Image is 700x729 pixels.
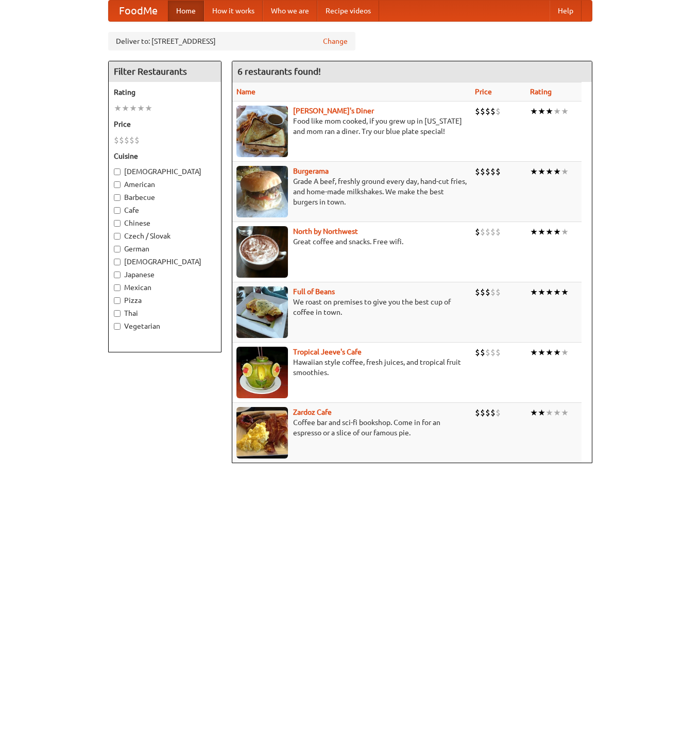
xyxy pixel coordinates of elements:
[293,227,358,235] a: North by Northwest
[114,103,122,114] li: ★
[530,347,538,358] li: ★
[236,297,467,317] p: We roast on premises to give you the best cup of coffee in town.
[480,106,485,117] li: $
[114,323,121,330] input: Vegetarian
[124,134,129,146] li: $
[293,348,362,356] b: Tropical Jeeve's Cafe
[545,407,553,418] li: ★
[236,407,288,459] img: zardoz.jpg
[114,194,121,201] input: Barbecue
[553,286,561,298] li: ★
[236,357,467,378] p: Hawaiian style coffee, fresh juices, and tropical fruit smoothies.
[553,226,561,238] li: ★
[530,166,538,177] li: ★
[553,106,561,117] li: ★
[114,321,216,331] label: Vegetarian
[545,226,553,238] li: ★
[237,66,321,76] ng-pluralize: 6 restaurants found!
[545,106,553,117] li: ★
[490,407,496,418] li: $
[561,226,569,238] li: ★
[485,286,490,298] li: $
[145,103,152,114] li: ★
[114,310,121,317] input: Thai
[561,407,569,418] li: ★
[236,286,288,338] img: beans.jpg
[114,284,121,291] input: Mexican
[114,295,216,306] label: Pizza
[530,226,538,238] li: ★
[480,166,485,177] li: $
[496,407,501,418] li: $
[490,347,496,358] li: $
[530,88,552,96] a: Rating
[236,417,467,438] p: Coffee bar and sci-fi bookshop. Come in for an espresso or a slice of our famous pie.
[137,103,145,114] li: ★
[490,106,496,117] li: $
[475,226,480,238] li: $
[545,347,553,358] li: ★
[293,107,374,115] b: [PERSON_NAME]'s Diner
[490,226,496,238] li: $
[114,218,216,228] label: Chinese
[293,287,335,296] b: Full of Beans
[204,1,263,21] a: How it works
[538,286,545,298] li: ★
[114,151,216,161] h5: Cuisine
[485,166,490,177] li: $
[263,1,317,21] a: Who we are
[496,347,501,358] li: $
[490,286,496,298] li: $
[114,272,121,278] input: Japanese
[530,407,538,418] li: ★
[490,166,496,177] li: $
[108,32,355,50] div: Deliver to: [STREET_ADDRESS]
[236,226,288,278] img: north.jpg
[119,134,124,146] li: $
[550,1,582,21] a: Help
[293,408,332,416] a: Zardoz Cafe
[114,179,216,190] label: American
[114,257,216,267] label: [DEMOGRAPHIC_DATA]
[109,1,168,21] a: FoodMe
[236,347,288,398] img: jeeves.jpg
[475,347,480,358] li: $
[475,88,492,96] a: Price
[475,407,480,418] li: $
[323,36,348,46] a: Change
[114,231,216,241] label: Czech / Slovak
[538,407,545,418] li: ★
[236,236,467,247] p: Great coffee and snacks. Free wifi.
[114,259,121,265] input: [DEMOGRAPHIC_DATA]
[236,88,255,96] a: Name
[480,286,485,298] li: $
[114,220,121,227] input: Chinese
[561,347,569,358] li: ★
[114,192,216,202] label: Barbecue
[129,134,134,146] li: $
[114,233,121,240] input: Czech / Slovak
[530,106,538,117] li: ★
[114,297,121,304] input: Pizza
[114,207,121,214] input: Cafe
[561,166,569,177] li: ★
[114,134,119,146] li: $
[293,167,329,175] a: Burgerama
[538,106,545,117] li: ★
[475,106,480,117] li: $
[496,166,501,177] li: $
[236,176,467,207] p: Grade A beef, freshly ground every day, hand-cut fries, and home-made milkshakes. We make the bes...
[538,226,545,238] li: ★
[114,246,121,252] input: German
[114,269,216,280] label: Japanese
[553,407,561,418] li: ★
[553,347,561,358] li: ★
[114,166,216,177] label: [DEMOGRAPHIC_DATA]
[545,286,553,298] li: ★
[561,106,569,117] li: ★
[114,205,216,215] label: Cafe
[134,134,140,146] li: $
[122,103,129,114] li: ★
[485,106,490,117] li: $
